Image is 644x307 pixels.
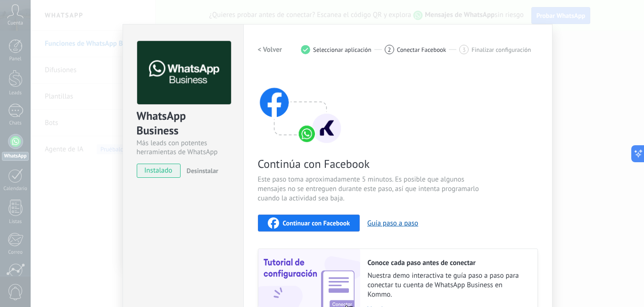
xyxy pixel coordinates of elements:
span: 2 [388,46,391,54]
span: Continúa con Facebook [258,157,482,171]
h2: Conoce cada paso antes de conectar [368,258,528,267]
span: Continuar con Facebook [283,220,350,226]
div: WhatsApp Business [137,108,230,139]
img: connect with facebook [258,69,343,145]
span: Este paso toma aproximadamente 5 minutos. Es posible que algunos mensajes no se entreguen durante... [258,175,482,203]
span: Nuestra demo interactiva te guía paso a paso para conectar tu cuenta de WhatsApp Business en Kommo. [368,271,528,299]
button: Desinstalar [183,164,218,178]
button: Guía paso a paso [367,219,418,228]
img: logo_main.png [137,41,231,105]
span: instalado [137,164,180,178]
span: Seleccionar aplicación [313,46,372,53]
div: Más leads con potentes herramientas de WhatsApp [137,139,230,157]
span: 3 [462,46,466,54]
button: Continuar con Facebook [258,215,360,232]
h2: < Volver [258,45,282,54]
span: Conectar Facebook [397,46,446,53]
span: Desinstalar [187,166,218,175]
button: < Volver [258,41,282,58]
span: Finalizar configuración [471,46,531,53]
